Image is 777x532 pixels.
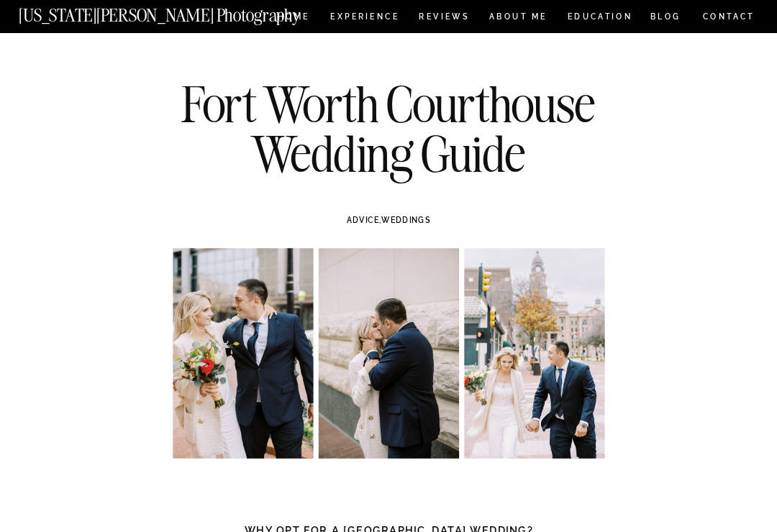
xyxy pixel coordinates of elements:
[419,13,468,24] a: REVIEWS
[566,13,635,24] a: EDUCATION
[650,13,681,24] a: BLOG
[347,216,379,225] a: ADVICE
[19,6,344,17] a: [US_STATE][PERSON_NAME] Photography
[464,248,604,459] img: Fort Worth wedding
[319,248,459,459] img: Texas courthouse wedding
[173,248,313,459] img: Tarrant county courthouse wedding photographer
[702,10,756,24] a: CONTACT
[153,80,623,178] h1: Fort Worth Courthouse Wedding Guide
[330,13,399,24] a: Experience
[489,13,548,24] a: ABOUT ME
[276,13,312,24] a: HOME
[200,214,577,226] h3: ,
[381,216,430,225] a: WEDDINGS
